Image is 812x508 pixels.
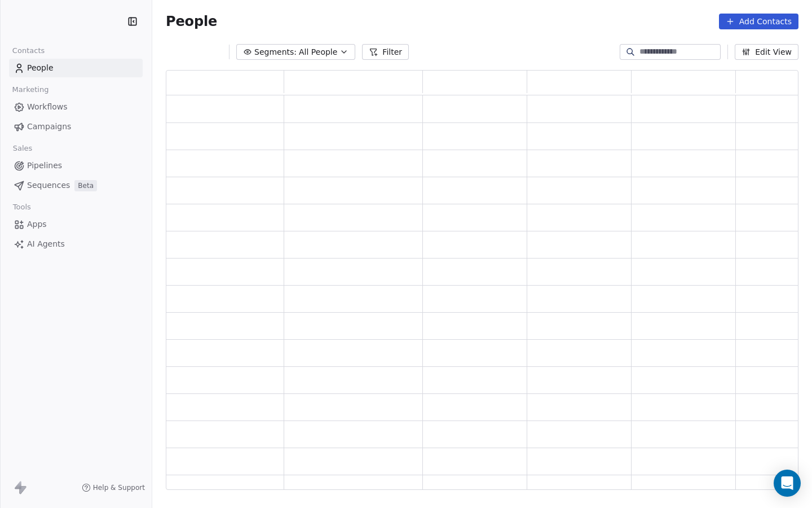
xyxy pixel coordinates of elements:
span: Marketing [7,81,54,98]
button: Filter [362,44,409,60]
span: People [166,13,217,30]
a: Campaigns [9,117,143,136]
span: Help & Support [93,483,145,492]
span: Segments: [254,46,297,58]
a: SequencesBeta [9,176,143,195]
div: Open Intercom Messenger [774,470,801,497]
span: Sequences [27,179,70,191]
span: Tools [8,199,36,216]
a: Pipelines [9,156,143,175]
a: Help & Support [82,483,145,492]
span: Contacts [7,42,50,59]
span: Campaigns [27,121,71,133]
a: Workflows [9,98,143,116]
a: People [9,59,143,77]
span: Apps [27,218,47,230]
button: Add Contacts [719,14,798,29]
a: AI Agents [9,235,143,253]
span: Beta [74,180,97,191]
button: Edit View [735,44,798,60]
span: All People [299,46,337,58]
span: Workflows [27,101,68,113]
span: AI Agents [27,238,65,250]
span: People [27,62,54,74]
span: Pipelines [27,160,62,172]
a: Apps [9,215,143,234]
span: Sales [8,140,37,157]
